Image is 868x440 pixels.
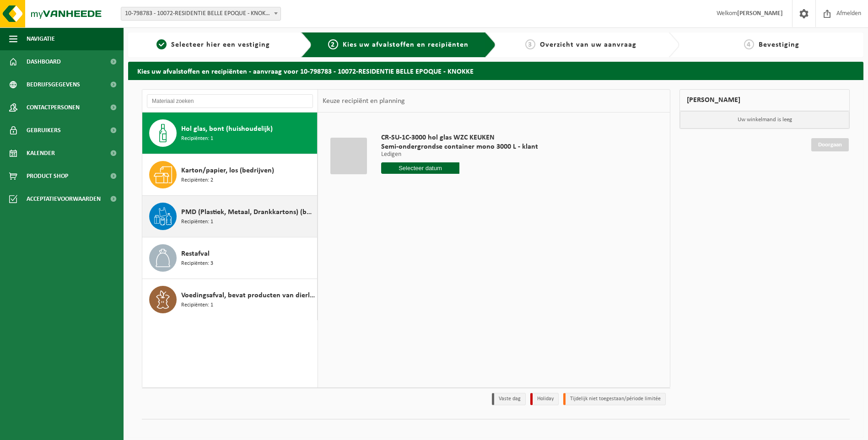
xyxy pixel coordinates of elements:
button: Voedingsafval, bevat producten van dierlijke oorsprong, onverpakt, categorie 3 Recipiënten: 1 [142,279,318,320]
span: 4 [744,39,754,49]
button: Karton/papier, los (bedrijven) Recipiënten: 2 [142,154,318,196]
span: Bedrijfsgegevens [27,73,80,96]
span: Overzicht van uw aanvraag [540,41,636,48]
div: Keuze recipiënt en planning [318,90,410,113]
span: 10-798783 - 10072-RESIDENTIE BELLE EPOQUE - KNOKKE [121,7,281,21]
span: Semi-ondergrondse container mono 3000 L - klant [381,142,538,151]
strong: [PERSON_NAME] [737,10,783,17]
span: Contactpersonen [27,96,80,119]
input: Materiaal zoeken [147,94,313,108]
button: Hol glas, bont (huishoudelijk) Recipiënten: 1 [142,113,318,154]
button: PMD (Plastiek, Metaal, Drankkartons) (bedrijven) Recipiënten: 1 [142,196,318,237]
li: Holiday [530,393,559,405]
span: Recipiënten: 1 [181,301,213,310]
h2: Kies uw afvalstoffen en recipiënten - aanvraag voor 10-798783 - 10072-RESIDENTIE BELLE EPOQUE - K... [128,62,863,80]
div: [PERSON_NAME] [679,89,850,111]
span: PMD (Plastiek, Metaal, Drankkartons) (bedrijven) [181,207,315,218]
span: Navigatie [27,27,55,50]
span: 1 [156,39,167,49]
span: CR-SU-1C-3000 hol glas WZC KEUKEN [381,133,538,142]
p: Uw winkelmand is leeg [680,111,849,129]
span: Product Shop [27,165,68,188]
span: Karton/papier, los (bedrijven) [181,165,274,176]
span: Recipiënten: 1 [181,134,213,143]
span: Recipiënten: 3 [181,259,213,268]
span: Acceptatievoorwaarden [27,188,101,210]
span: Recipiënten: 1 [181,218,213,226]
li: Tijdelijk niet toegestaan/période limitée [563,393,666,405]
a: Doorgaan [811,138,849,151]
span: Selecteer hier een vestiging [171,41,270,48]
li: Vaste dag [492,393,526,405]
span: 3 [525,39,535,49]
p: Ledigen [381,151,538,158]
span: Restafval [181,248,210,259]
span: Recipiënten: 2 [181,176,213,185]
span: Voedingsafval, bevat producten van dierlijke oorsprong, onverpakt, categorie 3 [181,290,315,301]
span: Gebruikers [27,119,61,142]
button: Restafval Recipiënten: 3 [142,237,318,279]
a: 1Selecteer hier een vestiging [133,39,294,50]
span: Kalender [27,142,55,165]
input: Selecteer datum [381,162,460,174]
span: Kies uw afvalstoffen en recipiënten [343,41,469,48]
span: 10-798783 - 10072-RESIDENTIE BELLE EPOQUE - KNOKKE [121,7,280,20]
span: 2 [328,39,338,49]
span: Hol glas, bont (huishoudelijk) [181,123,273,134]
span: Bevestiging [759,41,799,48]
span: Dashboard [27,50,61,73]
